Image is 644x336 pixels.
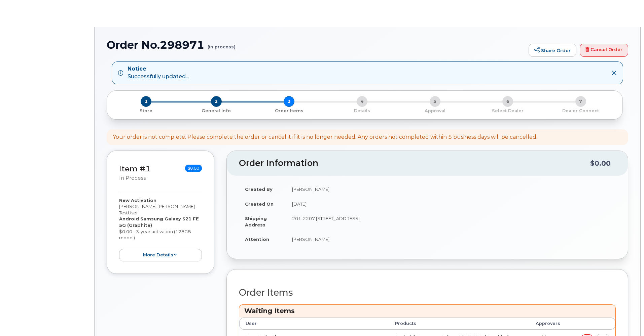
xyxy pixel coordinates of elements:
[183,108,250,114] p: General Info
[580,44,628,57] a: Cancel Order
[590,157,611,170] div: $0.00
[119,216,199,228] strong: Android Samsung Galaxy S21 FE 5G (Graphite)
[245,186,273,192] strong: Created By
[389,318,530,330] th: Products
[113,133,537,141] div: Your order is not complete. Please complete the order or cancel it if it is no longer needed. Any...
[119,198,156,203] strong: New Activation
[245,216,267,227] strong: Shipping Address
[211,96,222,107] span: 2
[530,318,571,330] th: Approvers
[286,232,616,247] td: [PERSON_NAME]
[239,288,616,298] h2: Order Items
[119,249,202,261] button: more details
[119,175,146,181] small: in process
[128,65,189,81] div: Successfully updated...
[239,318,389,330] th: User
[128,65,189,73] strong: Notice
[286,211,616,232] td: 201-2207 [STREET_ADDRESS]
[185,165,202,172] span: $0.00
[244,306,610,316] h3: Waiting Items
[141,96,151,107] span: 1
[245,201,274,207] strong: Created On
[180,107,253,114] a: 2 General Info
[239,159,590,168] h2: Order Information
[112,107,180,114] a: 1 Store
[245,237,269,242] strong: Attention
[286,182,616,197] td: [PERSON_NAME]
[115,108,177,114] p: Store
[208,39,236,49] small: (in process)
[286,197,616,211] td: [DATE]
[119,164,151,173] a: Item #1
[119,197,202,261] div: [PERSON_NAME] [PERSON_NAME] TestUser $0.00 - 3-year activation (128GB model)
[529,44,576,57] a: Share Order
[107,39,525,51] h1: Order No.298971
